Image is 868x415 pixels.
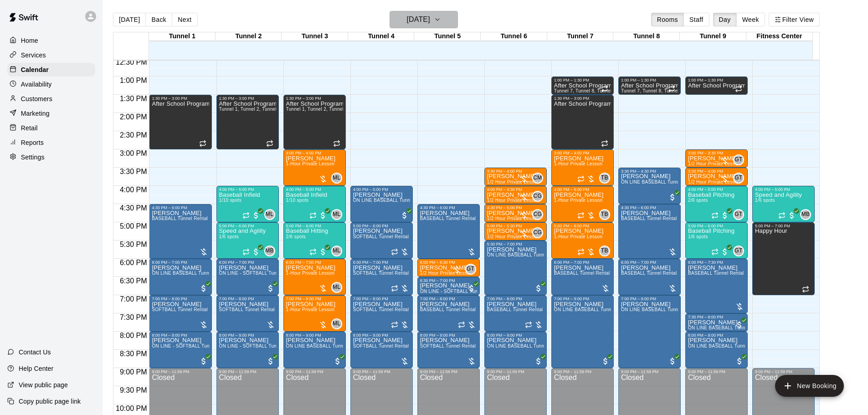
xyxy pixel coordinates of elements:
span: Marcus Lucas [268,209,275,220]
span: All customers have paid [400,211,409,220]
span: BASEBALL Tunnel Rental [152,216,208,221]
div: 3:00 PM – 4:00 PM: 1-Hour Private Lesson [551,149,614,186]
div: 4:00 PM – 4:30 PM [487,187,544,192]
p: Reports [21,138,44,147]
div: 5:00 PM – 6:00 PM: Speed and Agility [216,222,279,259]
span: Corrin Green [536,191,543,202]
span: Marcus Lucas [335,282,342,293]
div: 1:30 PM – 3:00 PM: After School Program [149,95,211,149]
span: All customers have paid [787,211,796,220]
div: 4:00 PM – 5:00 PM: Baseball Infield [216,186,279,222]
div: Tunnel 6 [481,32,547,41]
span: GT [734,246,742,256]
div: 1:30 PM – 3:00 PM: After School Program [216,95,279,149]
p: Home [21,36,38,45]
span: BASEBALL Tunnel Rental [621,216,677,221]
div: 6:00 PM – 7:00 PM [152,260,209,265]
div: Tunnel 8 [613,32,680,41]
div: Marcus Lucas [331,173,342,184]
span: Corrin Green [536,209,543,220]
div: Tate Budnick [599,173,610,184]
span: 1-Hour Private Lesson [286,307,335,312]
span: Recurring event [577,175,585,183]
div: Tunnel 3 [282,32,348,41]
span: Recurring event [199,140,206,147]
div: 4:30 PM – 6:00 PM [420,205,477,210]
div: 4:00 PM – 5:00 PM [688,187,745,192]
span: GT [734,155,742,164]
button: Back [145,13,172,26]
div: Megan Bratetic [800,209,811,220]
div: 1:00 PM – 1:30 PM [688,78,745,82]
h6: [DATE] [407,13,430,26]
span: SOFTBALL Tunnel Rental [152,307,208,312]
span: Marcus Lucas [335,209,342,220]
span: 1/2 Hour Private Lesson [487,198,539,203]
p: Calendar [21,65,49,74]
div: 7:00 PM – 8:00 PM [152,297,209,301]
div: 4:00 PM – 5:00 PM [554,187,611,192]
span: 5:00 PM [118,222,149,230]
span: Tunnel 7, Tunnel 8, Tunnel 9 [554,88,616,93]
span: GT [734,174,742,183]
a: Marketing [7,107,95,120]
div: 7:00 PM – 8:00 PM [286,297,343,301]
span: All customers have paid [668,193,677,202]
span: MB [801,210,810,219]
a: Customers [7,92,95,106]
span: ON LINE - SOFTBALL Tunnel 1-6 Rental [219,271,307,276]
div: 6:30 PM – 7:00 PM: Cole Stechnij [417,277,480,295]
span: All customers have paid [720,247,729,256]
span: 5:30 PM [118,241,149,248]
span: 7:30 PM [118,313,149,321]
div: 5:00 PM – 6:00 PM [688,224,745,228]
div: 6:00 PM – 7:00 PM [353,260,410,265]
span: Recurring event [309,212,317,219]
span: Recurring event [711,212,719,219]
div: 3:30 PM – 4:00 PM [487,169,544,174]
a: Availability [7,77,95,91]
div: 5:00 PM – 6:00 PM [286,224,343,228]
div: 1:00 PM – 1:30 PM [621,78,678,82]
div: 4:30 PM – 5:00 PM: 1/2 Hour Private Lesson [484,204,547,222]
div: 6:00 PM – 7:00 PM [286,260,343,265]
span: BASEBALL Tunnel Rental [487,307,543,312]
button: Next [172,13,197,26]
div: 1:00 PM – 1:30 PM: After School Program [551,77,614,95]
span: 1/2 Hour Private Lesson [487,234,539,239]
span: Marcus Lucas [335,246,342,256]
a: Reports [7,136,95,149]
span: All customers have paid [199,284,208,293]
div: 7:00 PM – 9:00 PM: Harper Mettenbrink [618,295,681,368]
span: Recurring event [778,212,786,219]
div: 5:00 PM – 7:00 PM: Happy Hour [752,222,815,295]
div: 7:00 PM – 8:00 PM: 1-Hour Private Lesson [283,295,346,332]
span: 1/6 spots filled [219,234,239,239]
div: 3:30 PM – 4:30 PM [621,169,678,174]
div: 6:00 PM – 7:00 PM: BASEBALL Tunnel Rental [551,259,614,295]
div: 1:30 PM – 3:00 PM [286,96,343,101]
div: Corrin Green [532,227,543,238]
span: CG [533,228,542,237]
span: CG [533,210,542,219]
div: 5:30 PM – 7:00 PM: Elyse Lane [484,241,547,295]
span: 1/2 Hour Private Lesson [688,161,740,166]
span: 1/2 Hour Private Lesson [688,179,740,184]
span: 6:00 PM [118,259,149,266]
div: 3:00 PM – 3:30 PM [688,151,745,155]
div: 1:00 PM – 1:30 PM: After School Program [618,77,681,95]
button: [DATE] [113,13,146,26]
span: 1-Hour Private Lesson [286,271,335,276]
span: Recurring event [242,212,250,219]
div: 3:30 PM – 4:00 PM: 1/2 Hour Private Lesson [685,168,748,186]
span: CM [533,174,542,183]
span: Gilbert Tussey [469,264,476,275]
span: 1:00 PM [118,77,149,84]
span: 2:30 PM [118,131,149,139]
div: 6:00 PM – 7:00 PM: Matthew Baldenegro [149,259,211,295]
div: 1:00 PM – 1:30 PM: After School Program [685,77,748,95]
div: 5:00 PM – 6:00 PM [219,224,276,228]
div: 5:00 PM – 7:00 PM [755,224,812,228]
div: 7:00 PM – 9:00 PM [554,297,611,301]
